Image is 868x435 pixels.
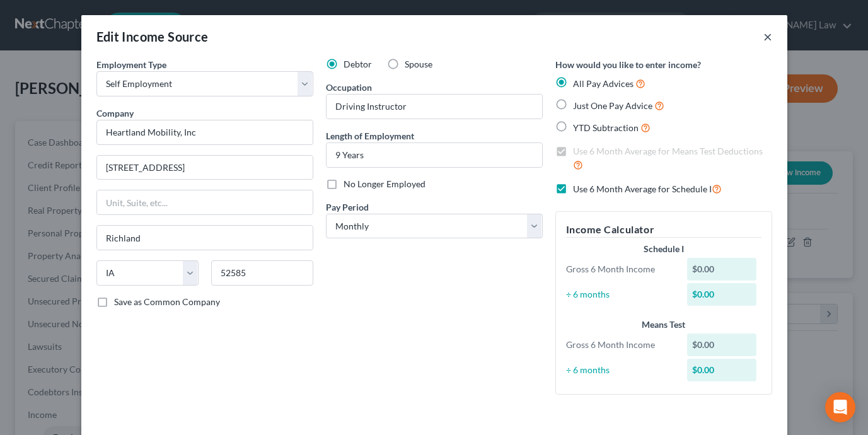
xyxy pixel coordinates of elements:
label: How would you like to enter income? [555,58,701,71]
div: Means Test [566,318,761,331]
label: Occupation [326,81,372,94]
div: Schedule I [566,243,761,255]
div: $0.00 [687,258,756,281]
span: No Longer Employed [344,178,425,189]
span: Pay Period [326,202,369,212]
span: All Pay Advices [573,78,634,89]
input: -- [327,95,542,119]
span: YTD Subtraction [573,122,639,133]
div: $0.00 [687,359,756,381]
h5: Income Calculator [566,222,761,238]
div: $0.00 [687,283,756,306]
input: Enter city... [97,226,313,250]
input: Enter address... [97,156,313,180]
input: Enter zip... [211,260,313,286]
input: Search company by name... [96,120,313,145]
span: Save as Common Company [114,296,220,307]
span: Just One Pay Advice [573,100,652,111]
span: Use 6 Month Average for Schedule I [573,183,712,194]
span: Debtor [344,59,372,69]
div: Gross 6 Month Income [560,263,681,275]
span: Employment Type [96,59,166,70]
span: Company [96,108,134,119]
label: Length of Employment [326,129,414,142]
input: ex: 2 years [327,143,542,167]
button: × [763,29,772,44]
input: Unit, Suite, etc... [97,190,313,214]
div: Edit Income Source [96,28,209,45]
div: ÷ 6 months [560,364,681,376]
div: ÷ 6 months [560,288,681,301]
div: Gross 6 Month Income [560,339,681,351]
span: Spouse [405,59,432,69]
span: Use 6 Month Average for Means Test Deductions [573,146,763,156]
div: $0.00 [687,333,756,356]
div: Open Intercom Messenger [825,392,855,422]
